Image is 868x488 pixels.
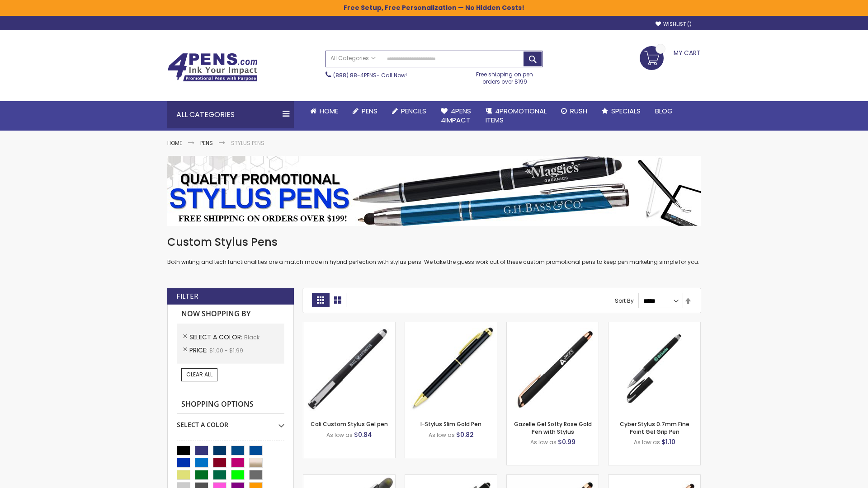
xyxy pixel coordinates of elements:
[615,297,634,305] label: Sort By
[345,101,385,121] a: Pens
[231,139,264,147] strong: Stylus Pens
[189,346,209,355] span: Price
[609,322,700,414] img: Cyber Stylus 0.7mm Fine Point Gel Grip Pen-Black
[176,291,198,301] strong: Filter
[570,106,587,116] span: Rush
[177,395,284,414] strong: Shopping Options
[333,71,407,79] span: - Call Now!
[167,235,701,266] div: Both writing and tech functionalities are a match made in hybrid perfection with stylus pens. We ...
[354,430,372,439] span: $0.84
[456,430,474,439] span: $0.82
[514,420,592,435] a: Gazelle Gel Softy Rose Gold Pen with Stylus
[312,293,329,307] strong: Grid
[655,106,673,116] span: Blog
[434,101,478,131] a: 4Pens4impact
[558,437,576,446] span: $0.99
[326,431,353,439] span: As low as
[507,322,599,414] img: Gazelle Gel Softy Rose Gold Pen with Stylus-Black
[200,139,213,147] a: Pens
[303,474,395,482] a: Souvenir® Jalan Highlighter Stylus Pen Combo-Black
[385,101,434,121] a: Pencils
[405,322,497,329] a: I-Stylus Slim Gold-Black
[420,420,481,428] a: I-Stylus Slim Gold Pen
[330,55,376,62] span: All Categories
[177,414,284,429] div: Select A Color
[478,101,554,131] a: 4PROMOTIONALITEMS
[405,474,497,482] a: Custom Soft Touch® Metal Pens with Stylus-Black
[303,101,345,121] a: Home
[486,106,547,125] span: 4PROMOTIONAL ITEMS
[167,101,294,128] div: All Categories
[467,67,543,85] div: Free shipping on pen orders over $199
[189,333,244,342] span: Select A Color
[303,322,395,329] a: Cali Custom Stylus Gel pen-Black
[620,420,689,435] a: Cyber Stylus 0.7mm Fine Point Gel Grip Pen
[530,438,557,446] span: As low as
[303,322,395,414] img: Cali Custom Stylus Gel pen-Black
[326,51,380,66] a: All Categories
[507,474,599,482] a: Islander Softy Rose Gold Gel Pen with Stylus-Black
[594,101,648,121] a: Specials
[554,101,594,121] a: Rush
[661,437,675,446] span: $1.10
[429,431,455,439] span: As low as
[634,438,660,446] span: As low as
[441,106,471,125] span: 4Pens 4impact
[656,21,692,28] a: Wishlist
[401,106,426,116] span: Pencils
[167,156,701,226] img: Stylus Pens
[333,71,377,79] a: (888) 88-4PENS
[609,474,700,482] a: Gazelle Gel Softy Rose Gold Pen with Stylus - ColorJet-Black
[648,101,680,121] a: Blog
[167,53,258,82] img: 4Pens Custom Pens and Promotional Products
[244,333,259,341] span: Black
[362,106,377,116] span: Pens
[177,305,284,324] strong: Now Shopping by
[311,420,388,428] a: Cali Custom Stylus Gel pen
[186,371,212,378] span: Clear All
[405,322,497,414] img: I-Stylus Slim Gold-Black
[611,106,641,116] span: Specials
[167,139,182,147] a: Home
[320,106,338,116] span: Home
[507,322,599,329] a: Gazelle Gel Softy Rose Gold Pen with Stylus-Black
[167,235,701,249] h1: Custom Stylus Pens
[209,347,243,354] span: $1.00 - $1.99
[181,368,217,381] a: Clear All
[609,322,700,329] a: Cyber Stylus 0.7mm Fine Point Gel Grip Pen-Black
